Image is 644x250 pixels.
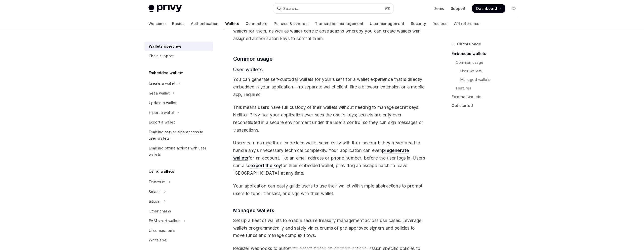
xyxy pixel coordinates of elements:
[149,136,206,148] div: Enabling offline actions with user wallets
[433,95,499,103] a: Get started
[228,203,410,224] span: Set up a fleet of wallets to enable secure treasury management across use cases. Leverage wallets...
[145,166,209,175] button: Toggle Ethereum section
[149,120,206,133] div: Enabling server-side access to user wallets
[145,193,209,202] a: Other chains
[189,16,215,28] a: Authentication
[149,176,160,182] div: Solana
[171,16,183,28] a: Basics
[266,4,378,13] button: Open search
[149,49,172,55] div: Chain support
[452,4,483,12] a: Dashboard
[228,97,410,125] span: This means users have full custody of their wallets without needing to manage secret keys. Neithe...
[228,62,256,69] span: User wallets
[487,4,495,12] button: Toggle dark mode
[145,48,209,57] a: Chain support
[435,16,459,28] a: API reference
[149,111,173,117] div: Export a wallet
[145,184,209,193] button: Toggle Bitcoin section
[145,119,209,134] a: Enabling server-side access to user wallets
[145,83,209,92] button: Toggle Get a wallet section
[228,71,410,92] span: You can generate self-custodial wallets for your users for a wallet experience that is directly e...
[370,6,375,10] span: ⌘ K
[415,16,429,28] a: Recipes
[145,92,209,101] a: Update a wallet
[433,54,499,62] a: Common usage
[149,5,180,12] img: light logo
[149,213,174,219] div: UI components
[145,110,209,119] a: Export a wallet
[244,152,273,158] a: export the key
[149,102,173,108] div: Import a wallet
[145,39,209,48] a: Wallets overview
[149,65,181,71] h5: Embedded wallets
[349,235,356,242] button: Send message
[432,6,446,11] a: Support
[305,16,350,28] a: Transaction management
[149,222,167,228] div: Whitelabel
[149,75,174,81] div: Create a wallet
[149,40,179,46] div: Wallets overview
[228,229,410,243] span: Register webhooks to automate events based on onchain actions, assign specific policies to wallet...
[149,157,173,163] h5: Using wallets
[228,52,265,59] span: Common usage
[284,233,341,244] input: Ask a question...
[149,84,168,90] div: Get a wallet
[221,16,234,28] a: Wallets
[149,93,175,99] div: Update a wallet
[433,62,499,71] a: User wallets
[145,134,209,149] a: Enabling offline actions with user wallets
[228,18,410,40] span: Privy surfaces both user-centric abstractions enabling you to authenticate users and generate wal...
[356,16,388,28] a: User management
[149,204,179,210] div: EVM smart wallets
[149,195,170,201] div: Other chains
[228,130,410,166] span: Users can manage their embedded wallet seamlessly with their account; they never need to handle a...
[145,211,209,220] a: UI components
[416,6,426,11] a: Demo
[433,79,499,87] a: Features
[433,71,499,79] a: Managed wallets
[149,185,160,192] div: Bitcoin
[228,171,410,185] span: Your application can easily guide users to use their wallet with simple abstractions to prompt us...
[275,5,289,11] div: Search...
[433,46,499,54] a: Embedded wallets
[145,74,209,83] button: Toggle Create a wallet section
[394,16,409,28] a: Security
[240,16,260,28] a: Connectors
[145,202,209,211] button: Toggle EVM smart wallets section
[145,220,209,229] a: Whitelabel
[149,167,165,173] div: Ethereum
[149,237,163,243] h5: Funding
[438,38,460,44] span: On this page
[433,87,499,95] a: External wallets
[228,194,267,201] span: Managed wallets
[145,101,209,110] button: Toggle Import a wallet section
[456,6,475,11] span: Dashboard
[145,175,209,184] button: Toggle Solana section
[149,16,165,28] a: Welcome
[266,16,299,28] a: Policies & controls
